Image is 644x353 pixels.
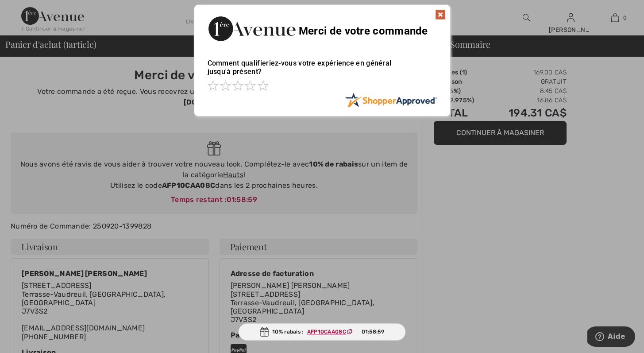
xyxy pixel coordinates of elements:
img: Gift.svg [260,327,269,337]
img: x [435,9,446,20]
span: 01:58:59 [362,328,384,336]
div: 10% rabais : [238,323,406,341]
img: Merci de votre commande [208,14,296,43]
span: Merci de votre commande [299,25,428,37]
ins: AFP10CAA08C [307,329,346,335]
span: Aide [20,6,38,14]
div: Comment qualifieriez-vous votre expérience en général jusqu'à présent? [208,50,437,93]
